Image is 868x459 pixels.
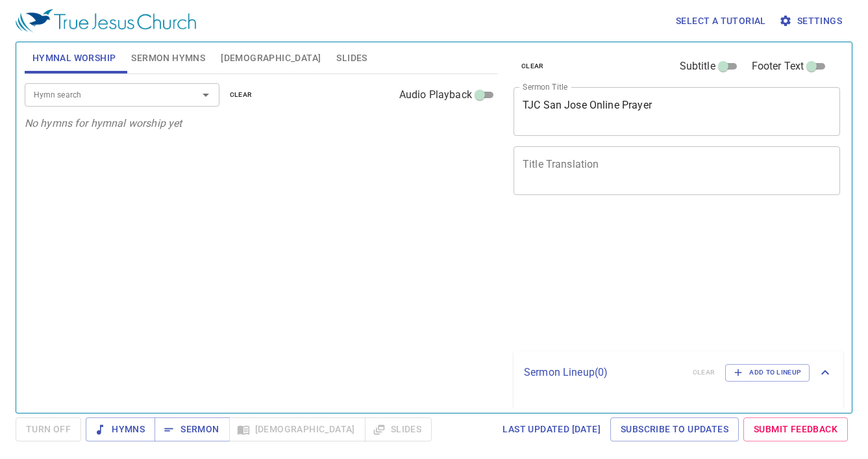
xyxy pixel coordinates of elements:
[514,351,843,394] div: Sermon Lineup(0)clearAdd to Lineup
[230,89,253,101] span: clear
[524,406,608,419] i: Nothing saved yet
[502,421,601,438] span: Last updated [DATE]
[743,417,848,441] a: Submit Feedback
[671,9,771,33] button: Select a tutorial
[16,9,196,33] img: True Jesus Church
[399,87,472,103] span: Audio Playback
[32,50,116,66] span: Hymnal Worship
[222,87,260,103] button: clear
[621,421,728,438] span: Subscribe to Updates
[197,86,215,104] button: Open
[497,417,606,441] a: Last updated [DATE]
[754,421,837,438] span: Submit Feedback
[514,59,552,74] button: clear
[680,59,715,74] span: Subtitle
[96,421,145,438] span: Hymns
[523,99,831,124] textarea: TJC San Jose Online Prayer
[25,117,182,129] i: No hymns for hymnal worship yet
[221,50,321,66] span: [DEMOGRAPHIC_DATA]
[165,421,219,438] span: Sermon
[155,417,229,441] button: Sermon
[734,367,801,378] span: Add to Lineup
[131,50,205,66] span: Sermon Hymns
[752,59,804,74] span: Footer Text
[336,50,367,66] span: Slides
[610,417,739,441] a: Subscribe to Updates
[86,417,155,441] button: Hymns
[725,364,810,381] button: Add to Lineup
[521,60,544,72] span: clear
[676,13,766,29] span: Select a tutorial
[524,365,682,380] p: Sermon Lineup ( 0 )
[782,13,842,29] span: Settings
[508,209,776,347] iframe: from-child
[776,9,847,33] button: Settings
